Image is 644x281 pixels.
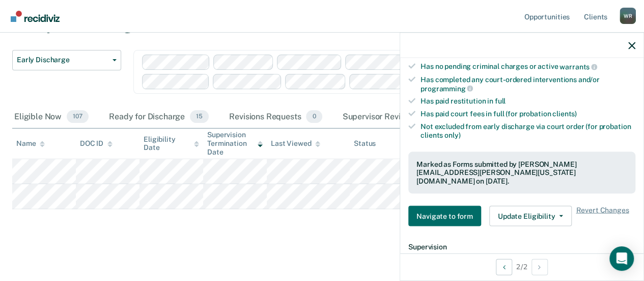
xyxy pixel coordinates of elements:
[227,106,324,129] div: Revisions Requests
[17,56,108,64] span: Early Discharge
[416,160,627,185] div: Marked as Forms submitted by [PERSON_NAME][EMAIL_ADDRESS][PERSON_NAME][US_STATE][DOMAIN_NAME] on ...
[609,246,634,271] div: Open Intercom Messenger
[421,75,635,93] div: Has completed any court-ordered interventions and/or
[11,11,60,22] img: Recidiviz
[421,62,635,71] div: Has no pending criminal charges or active
[400,253,643,280] div: 2 / 2
[354,139,376,148] div: Status
[421,97,635,106] div: Has paid restitution in
[144,135,199,152] div: Eligibility Date
[408,206,485,226] a: Navigate to form link
[421,110,635,118] div: Has paid court fees in full (for probation
[421,84,473,92] span: programming
[12,106,91,129] div: Eligible Now
[67,110,89,123] span: 107
[620,8,636,24] div: W R
[444,131,460,139] span: only)
[306,110,322,123] span: 0
[552,110,577,118] span: clients)
[495,97,506,105] span: full
[408,242,635,251] dt: Supervision
[496,259,512,275] button: Previous Opportunity
[576,206,629,226] span: Revert Changes
[408,206,481,226] button: Navigate to form
[16,139,45,148] div: Name
[559,63,597,71] span: warrants
[271,139,320,148] div: Last Viewed
[190,110,209,123] span: 15
[207,131,263,156] div: Supervision Termination Date
[620,8,636,24] button: Profile dropdown button
[107,106,211,129] div: Ready for Discharge
[80,139,113,148] div: DOC ID
[341,106,435,129] div: Supervisor Review
[421,122,635,140] div: Not excluded from early discharge via court order (for probation clients
[531,259,548,275] button: Next Opportunity
[489,206,572,226] button: Update Eligibility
